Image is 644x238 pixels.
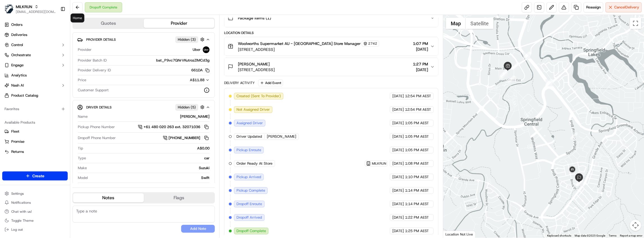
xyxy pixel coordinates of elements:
span: [DATE] [413,67,428,72]
a: Open this area in Google Maps (opens a new window) [445,230,463,238]
span: Pickup Complete [236,188,265,193]
div: Favorites [2,105,68,114]
span: Created (Sent To Provider) [236,94,281,99]
span: Not Assigned Driver [236,107,270,112]
div: 3 [500,72,508,79]
span: Provider Delivery ID [78,68,111,73]
a: Product Catalog [2,91,68,100]
span: 12:54 PM AEST [405,94,431,99]
span: Hidden ( 3 ) [178,37,196,42]
div: 1 [523,52,531,59]
div: 6 [545,79,553,86]
span: Deliveries [11,32,27,37]
span: bat_P9vc7QNrVKutrozZlMCd3g [156,58,210,63]
span: [STREET_ADDRESS] [238,47,379,52]
span: Cancel Delivery [614,5,639,10]
span: Dropoff Complete [236,228,266,234]
span: [PERSON_NAME] [238,61,270,67]
span: [DATE] [392,228,404,234]
span: [DATE] [392,148,404,153]
span: Assigned Driver [236,121,263,126]
button: CancelDelivery [606,2,642,12]
div: 2 [508,76,515,83]
a: Promise [4,139,65,144]
button: Keyboard shortcuts [547,234,571,238]
span: Log out [11,227,23,232]
span: 1:08 PM AEST [405,161,429,166]
span: [DATE] [392,121,404,126]
span: Woolworths Supermarket AU - [GEOGRAPHIC_DATA] Store Manager [238,41,361,46]
span: 1:07 PM [413,41,428,46]
button: Hidden (3) [175,36,206,43]
button: Nash AI [2,81,68,90]
span: Hidden ( 5 ) [178,105,196,110]
div: 8 [576,179,583,186]
span: Order Ready At Store [236,161,272,166]
button: 661DA [191,68,210,73]
span: Provider Details [86,37,116,42]
span: 12:54 PM AEST [405,107,431,112]
span: Package Items ( 1 ) [238,15,271,21]
button: Notes [73,193,144,202]
a: Terms (opens in new tab) [609,234,616,237]
span: 1:05 PM AEST [405,134,429,139]
button: Hidden (5) [175,104,206,111]
img: uber-new-logo.jpeg [203,46,210,53]
span: Returns [11,149,24,154]
button: Engage [2,61,68,70]
span: Reassign [586,5,601,10]
a: Report a map error [620,234,642,237]
div: A$0.00 [85,146,210,151]
span: [DATE] [392,188,404,193]
span: Tip [78,146,83,151]
span: Engage [11,63,24,68]
span: Provider Batch ID [78,58,107,63]
span: Promise [11,139,24,144]
span: Pickup Enroute [236,148,261,153]
button: Show satellite imagery [466,18,493,29]
span: Dropoff Phone Number [78,135,116,140]
span: 1:25 PM AEST [405,228,429,234]
div: 7 [570,132,578,140]
span: 1:22 PM AEST [405,215,429,220]
div: Swift [90,175,210,180]
button: Returns [2,147,68,156]
button: Reassign [584,2,603,12]
button: Package Items (1) [224,9,438,27]
button: Toggle Theme [2,217,68,225]
div: 9 [576,179,583,186]
button: Map camera controls [630,220,641,231]
span: Product Catalog [11,93,38,98]
span: Dropoff Enroute [236,201,262,207]
span: Map data ©2025 Google [575,234,605,237]
span: Type [78,156,86,161]
span: Driver Details [86,105,111,110]
span: 1:14 PM AEST [405,201,429,207]
span: Price [78,78,86,83]
button: MILKRUN [16,4,32,10]
span: 1:14 PM AEST [405,188,429,193]
span: [DATE] [392,134,404,139]
button: Quotes [73,19,144,28]
span: Analytics [11,73,27,78]
a: Returns [4,149,65,154]
span: 1:10 PM AEST [405,174,429,180]
button: [EMAIL_ADDRESS][DOMAIN_NAME] [16,10,56,14]
button: Provider DetailsHidden (3) [77,35,210,44]
button: Provider [144,19,215,28]
a: Analytics [2,71,68,80]
button: Settings [2,190,68,198]
span: [STREET_ADDRESS] [238,67,275,72]
span: 1:27 PM [413,61,428,67]
div: Location Not Live [443,231,475,238]
div: [PERSON_NAME] [90,114,210,119]
span: Pickup Phone Number [78,124,115,130]
div: Delivery Activity [224,81,255,85]
span: [DATE] [392,161,404,166]
img: Google [445,230,463,238]
button: MILKRUNMILKRUN[EMAIL_ADDRESS][DOMAIN_NAME] [2,2,58,16]
div: Home [70,13,84,22]
img: MILKRUN [4,4,13,13]
button: Promise [2,137,68,146]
